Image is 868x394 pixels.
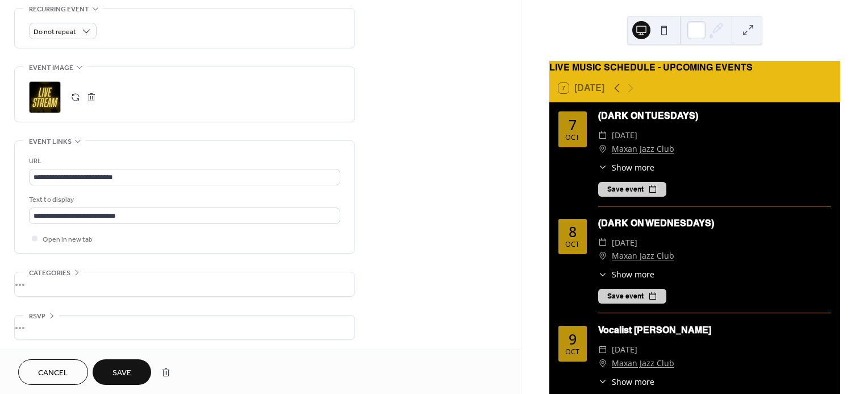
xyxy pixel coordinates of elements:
[598,268,607,280] div: ​
[612,249,674,263] a: Maxan Jazz Club
[549,61,840,74] div: LIVE MUSIC SCHEDULE - UPCOMING EVENTS
[598,356,607,370] div: ​
[93,359,151,385] button: Save
[598,182,666,197] button: Save event
[569,118,577,132] div: 7
[598,289,666,304] button: Save event
[565,134,579,142] div: Oct
[598,142,607,156] div: ​
[598,161,607,173] div: ​
[598,249,607,263] div: ​
[612,343,637,356] span: [DATE]
[38,367,68,379] span: Cancel
[598,128,607,142] div: ​
[569,332,577,346] div: 9
[598,109,831,123] div: (DARK ON TUESDAYS)
[598,236,607,250] div: ​
[612,268,654,280] span: Show more
[598,324,831,337] div: Vocalist [PERSON_NAME]
[29,136,72,148] span: Event links
[569,225,577,239] div: 8
[598,376,654,388] button: ​Show more
[598,217,831,230] div: (DARK ON WEDNESDAYS)
[18,359,88,385] button: Cancel
[598,376,607,388] div: ​
[29,62,73,74] span: Event image
[29,267,70,279] span: Categories
[43,234,93,246] span: Open in new tab
[612,142,674,156] a: Maxan Jazz Club
[598,343,607,356] div: ​
[598,268,654,280] button: ​Show more
[29,81,61,113] div: ;
[565,349,579,356] div: Oct
[612,376,654,388] span: Show more
[29,310,45,322] span: RSVP
[612,236,637,250] span: [DATE]
[565,241,579,248] div: Oct
[112,367,131,379] span: Save
[598,161,654,173] button: ​Show more
[612,128,637,142] span: [DATE]
[34,26,76,39] span: Do not repeat
[612,356,674,370] a: Maxan Jazz Club
[612,161,654,173] span: Show more
[29,3,89,15] span: Recurring event
[15,316,354,339] div: •••
[29,194,338,206] div: Text to display
[15,272,354,296] div: •••
[29,155,338,167] div: URL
